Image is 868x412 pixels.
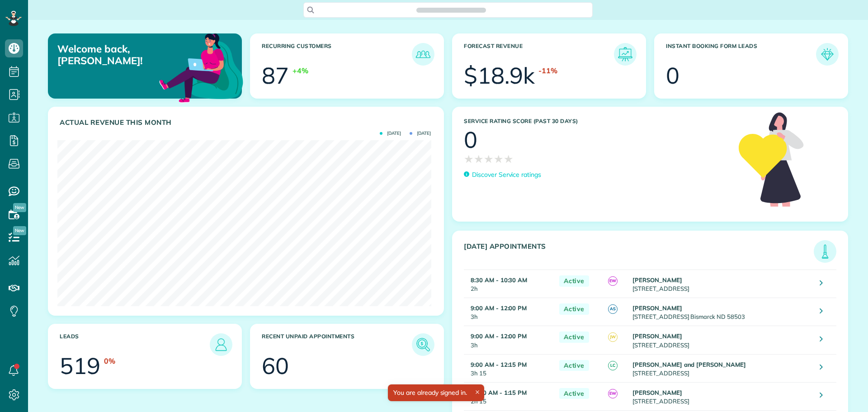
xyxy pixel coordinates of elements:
span: Active [559,360,589,371]
td: [STREET_ADDRESS] [630,354,813,382]
span: LC [608,361,618,370]
div: 519 [60,355,100,377]
div: 0 [464,128,477,151]
span: ★ [504,151,514,167]
span: Search ZenMaid… [425,5,476,14]
div: 0 [666,64,679,87]
img: icon_unpaid_appointments-47b8ce3997adf2238b356f14209ab4cced10bd1f174958f3ca8f1d0dd7fffeee.png [414,336,432,354]
div: $18.9k [464,64,535,87]
h3: Leads [60,333,210,356]
span: JW [608,332,618,342]
div: -11% [538,66,557,76]
h3: Actual Revenue this month [60,118,434,127]
div: 87 [262,64,289,87]
img: icon_recurring_customers-cf858462ba22bcd05b5a5880d41d6543d210077de5bb9ebc9590e49fd87d84ed.png [414,45,432,63]
p: Welcome back, [PERSON_NAME]! [57,43,180,67]
strong: [PERSON_NAME] [632,304,682,312]
td: 2h [464,270,555,298]
span: [DATE] [410,131,431,136]
h3: Service Rating score (past 30 days) [464,118,730,124]
span: ★ [494,151,504,167]
div: You are already signed in. [388,384,484,401]
img: icon_forecast_revenue-8c13a41c7ed35a8dcfafea3cbb826a0462acb37728057bba2d056411b612bbbe.png [616,45,634,63]
td: 3h [464,326,555,354]
span: ★ [464,151,474,167]
strong: 8:30 AM - 10:30 AM [471,276,527,284]
div: 0% [104,356,115,366]
span: Active [559,331,589,343]
span: EW [608,276,618,286]
h3: Recent unpaid appointments [262,333,412,356]
img: dashboard_welcome-42a62b7d889689a78055ac9021e634bf52bae3f8056760290aed330b23ab8690.png [157,23,245,111]
p: Discover Service ratings [472,170,541,180]
strong: [PERSON_NAME] and [PERSON_NAME] [632,361,746,368]
span: Active [559,303,589,315]
h3: [DATE] Appointments [464,242,814,263]
span: AS [608,304,618,314]
strong: 9:00 AM - 12:00 PM [471,332,527,340]
span: EW [608,389,618,398]
td: 3h 15 [464,354,555,382]
td: 3h [464,298,555,326]
img: icon_leads-1bed01f49abd5b7fead27621c3d59655bb73ed531f8eeb49469d10e621d6b896.png [212,336,230,354]
span: ★ [474,151,484,167]
td: [STREET_ADDRESS] [630,382,813,410]
td: [STREET_ADDRESS] Bismarck ND 58503 [630,298,813,326]
h3: Recurring Customers [262,43,412,66]
td: 2h 15 [464,382,555,410]
td: [STREET_ADDRESS] [630,270,813,298]
strong: 11:00 AM - 1:15 PM [471,389,527,396]
div: 60 [262,355,289,377]
span: Active [559,275,589,287]
span: New [13,226,26,235]
span: [DATE] [380,131,401,136]
img: icon_form_leads-04211a6a04a5b2264e4ee56bc0799ec3eb69b7e499cbb523a139df1d13a81ae0.png [818,45,836,63]
a: Discover Service ratings [464,170,541,180]
div: +4% [292,66,308,76]
span: Active [559,388,589,399]
span: New [13,203,26,212]
strong: [PERSON_NAME] [632,332,682,340]
img: icon_todays_appointments-901f7ab196bb0bea1936b74009e4eb5ffbc2d2711fa7634e0d609ed5ef32b18b.png [816,242,834,260]
strong: 9:00 AM - 12:15 PM [471,361,527,368]
h3: Instant Booking Form Leads [666,43,816,66]
span: ★ [484,151,494,167]
strong: 9:00 AM - 12:00 PM [471,304,527,312]
strong: [PERSON_NAME] [632,389,682,396]
td: [STREET_ADDRESS] [630,326,813,354]
strong: [PERSON_NAME] [632,276,682,284]
h3: Forecast Revenue [464,43,614,66]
